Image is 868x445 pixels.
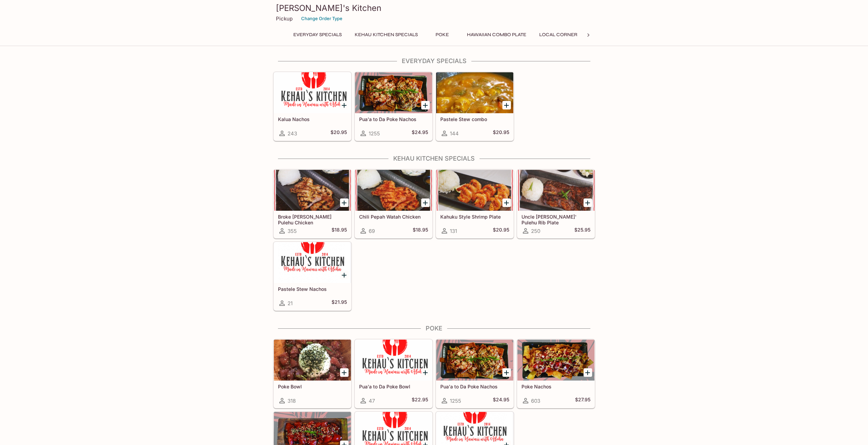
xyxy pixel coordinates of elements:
[427,30,458,40] button: Poke
[355,340,432,381] div: Pua'a to Da Poke Bowl
[531,228,540,234] span: 250
[517,170,594,211] div: Uncle Dennis' Pulehu Rib Plate
[574,227,590,235] h5: $25.95
[517,169,595,238] a: Uncle [PERSON_NAME]' Pulehu Rib Plate250$25.95
[493,397,509,405] h5: $24.95
[584,198,592,207] button: Add Uncle Dennis' Pulehu Rib Plate
[436,170,513,211] div: Kahuku Style Shrimp Plate
[413,227,428,235] h5: $18.95
[440,384,509,389] h5: Pua'a to Da Poke Nachos
[276,3,592,13] h3: [PERSON_NAME]'s Kitchen
[436,72,514,141] a: Pastele Stew combo144$20.95
[330,129,347,137] h5: $20.95
[355,72,432,113] div: Pua'a to Da Poke Nachos
[278,116,347,122] h5: Kalua Nachos
[276,15,293,22] p: Pickup
[274,242,351,283] div: Pastele Stew Nachos
[493,129,509,137] h5: $20.95
[436,169,514,238] a: Kahuku Style Shrimp Plate131$20.95
[412,397,428,405] h5: $22.95
[502,101,511,109] button: Add Pastele Stew combo
[421,198,430,207] button: Add Chili Pepah Watah Chicken
[521,214,590,225] h5: Uncle [PERSON_NAME]' Pulehu Rib Plate
[340,271,349,279] button: Add Pastele Stew Nachos
[502,368,511,377] button: Add Pua'a to Da Poke Nachos
[521,384,590,389] h5: Poke Nachos
[575,397,590,405] h5: $27.95
[340,101,349,109] button: Add Kalua Nachos
[369,228,375,234] span: 69
[531,398,540,404] span: 603
[450,398,461,404] span: 1255
[278,214,347,225] h5: Broke [PERSON_NAME] Pulehu Chicken
[274,242,351,311] a: Pastele Stew Nachos21$21.95
[288,398,296,404] span: 318
[440,214,509,220] h5: Kahuku Style Shrimp Plate
[517,340,594,381] div: Poke Nachos
[355,72,432,141] a: Pua'a to Da Poke Nachos1255$24.95
[421,368,430,377] button: Add Pua'a to Da Poke Bowl
[355,339,432,408] a: Pua'a to Da Poke Bowl47$22.95
[436,339,514,408] a: Pua'a to Da Poke Nachos1255$24.95
[273,155,595,162] h4: Kehau Kitchen Specials
[332,299,347,307] h5: $21.95
[369,398,375,404] span: 47
[440,116,509,122] h5: Pastele Stew combo
[351,30,422,40] button: Kehau Kitchen Specials
[273,57,595,65] h4: Everyday Specials
[298,13,345,24] button: Change Order Type
[436,72,513,113] div: Pastele Stew combo
[355,169,432,238] a: Chili Pepah Watah Chicken69$18.95
[332,227,347,235] h5: $18.95
[288,228,297,234] span: 355
[502,198,511,207] button: Add Kahuku Style Shrimp Plate
[584,368,592,377] button: Add Poke Nachos
[274,72,351,113] div: Kalua Nachos
[450,228,457,234] span: 131
[288,300,293,307] span: 21
[274,339,351,408] a: Poke Bowl318
[290,30,345,40] button: Everyday Specials
[278,286,347,292] h5: Pastele Stew Nachos
[535,30,581,40] button: Local Corner
[359,214,428,220] h5: Chili Pepah Watah Chicken
[493,227,509,235] h5: $20.95
[273,325,595,332] h4: Poke
[359,116,428,122] h5: Pua'a to Da Poke Nachos
[463,30,530,40] button: Hawaiian Combo Plate
[450,130,459,137] span: 144
[278,384,347,389] h5: Poke Bowl
[359,384,428,389] h5: Pua'a to Da Poke Bowl
[355,170,432,211] div: Chili Pepah Watah Chicken
[340,368,349,377] button: Add Poke Bowl
[274,72,351,141] a: Kalua Nachos243$20.95
[412,129,428,137] h5: $24.95
[369,130,380,137] span: 1255
[274,170,351,211] div: Broke Da Mouth Pulehu Chicken
[274,169,351,238] a: Broke [PERSON_NAME] Pulehu Chicken355$18.95
[517,339,595,408] a: Poke Nachos603$27.95
[274,340,351,381] div: Poke Bowl
[421,101,430,109] button: Add Pua'a to Da Poke Nachos
[340,198,349,207] button: Add Broke Da Mouth Pulehu Chicken
[288,130,297,137] span: 243
[436,340,513,381] div: Pua'a to Da Poke Nachos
